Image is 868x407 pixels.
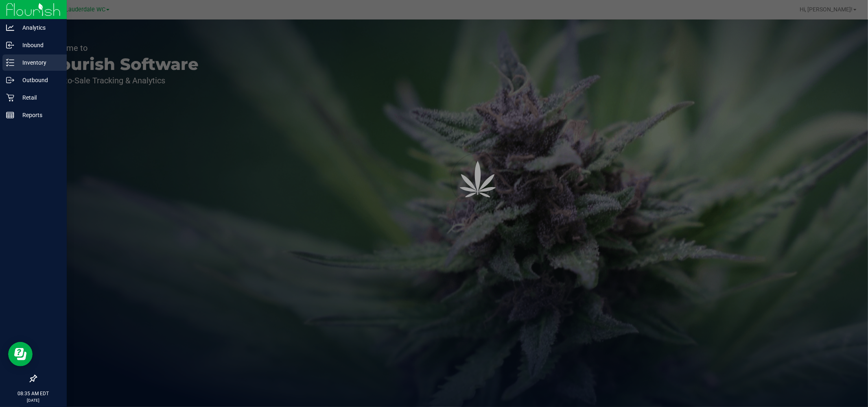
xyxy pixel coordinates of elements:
[8,342,33,366] iframe: Resource center
[6,111,14,119] inline-svg: Reports
[6,41,14,49] inline-svg: Inbound
[6,59,14,67] inline-svg: Inventory
[6,24,14,32] inline-svg: Analytics
[14,40,63,50] p: Inbound
[14,110,63,120] p: Reports
[14,93,63,102] p: Retail
[14,58,63,67] p: Inventory
[14,23,63,33] p: Analytics
[14,75,63,85] p: Outbound
[4,397,63,403] p: [DATE]
[4,390,63,397] p: 08:35 AM EDT
[6,76,14,84] inline-svg: Outbound
[6,94,14,102] inline-svg: Retail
